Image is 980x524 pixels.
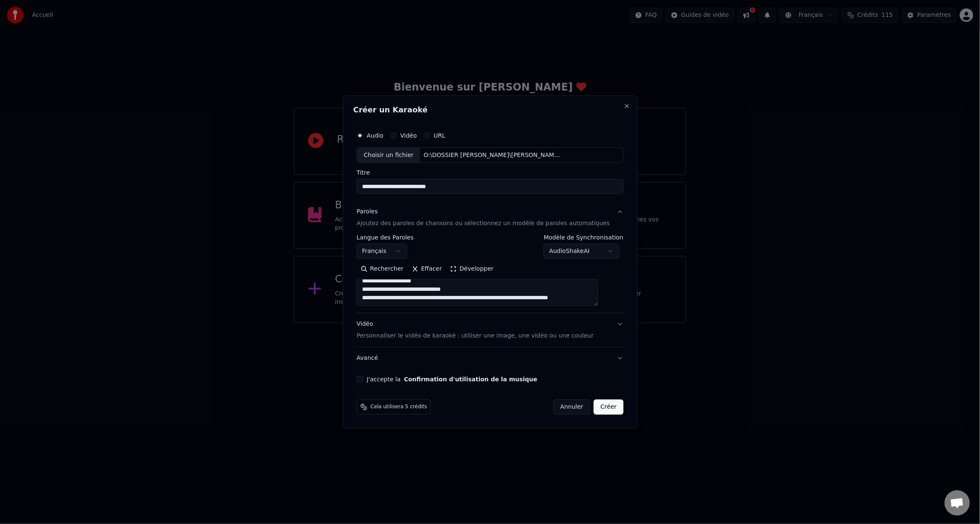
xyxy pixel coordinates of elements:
button: Développer [446,263,498,276]
label: Titre [357,170,623,176]
button: J'accepte la [404,376,538,382]
span: Cela utilisera 5 crédits [370,404,427,410]
button: Avancé [357,347,623,369]
div: Choisir un fichier [357,148,420,163]
label: Langue des Paroles [357,235,414,241]
label: Modèle de Synchronisation [544,235,623,241]
label: Audio [367,133,383,138]
p: Ajoutez des paroles de chansons ou sélectionnez un modèle de paroles automatiques [357,220,610,228]
div: Vidéo [357,320,594,340]
button: VidéoPersonnaliser le vidéo de karaoké : utiliser une image, une vidéo ou une couleur [357,313,623,347]
button: Effacer [407,263,446,276]
label: Vidéo [400,133,417,138]
p: Personnaliser le vidéo de karaoké : utiliser une image, une vidéo ou une couleur [357,332,594,340]
h2: Créer un Karaoké [353,106,627,114]
div: O:\DOSSIER [PERSON_NAME]\[PERSON_NAME]\CICATRISS\CICATRISS- MP3\[PERSON_NAME] pour maux.mp3 [421,151,564,160]
button: ParolesAjoutez des paroles de chansons ou sélectionnez un modèle de paroles automatiques [357,201,623,235]
label: URL [434,133,445,138]
div: ParolesAjoutez des paroles de chansons ou sélectionnez un modèle de paroles automatiques [357,235,623,313]
div: Paroles [357,208,378,216]
button: Créer [594,399,623,415]
button: Annuler [553,399,590,415]
button: Rechercher [357,263,407,276]
label: J'accepte la [367,376,537,382]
